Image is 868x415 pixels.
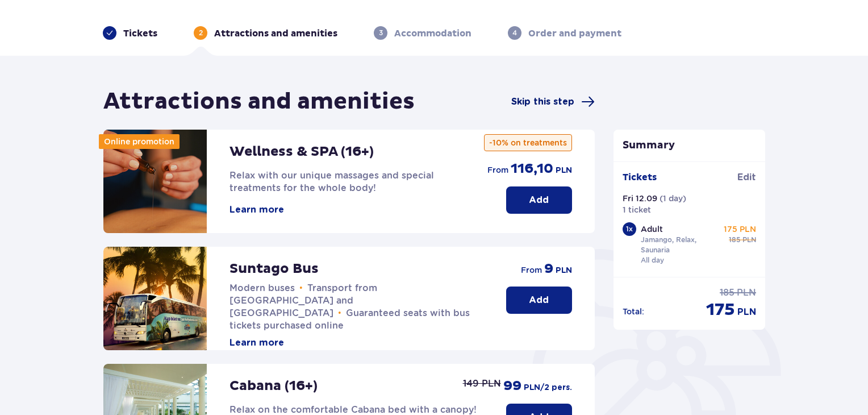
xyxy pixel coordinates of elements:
img: attraction [103,130,207,233]
p: from [521,264,542,276]
p: 4 [512,28,517,38]
p: 185 [720,287,735,299]
p: PLN [737,306,756,318]
p: Adult [641,223,663,235]
p: Wellness & SPA (16+) [229,143,374,160]
p: 3 [379,28,383,38]
p: Fri 12.09 [623,193,657,204]
p: Jamango, Relax, Saunaria [641,235,719,255]
p: Total : [623,306,644,317]
p: Accommodation [394,27,471,40]
p: Tickets [623,171,657,184]
button: Add [506,287,572,314]
p: Add [529,294,549,306]
p: 1 ticket [623,204,651,215]
p: Suntago Bus [229,260,319,277]
button: Learn more [229,204,284,216]
p: Cabana (16+) [229,377,318,395]
p: Attractions and amenities [214,27,337,40]
p: from [487,164,508,176]
button: Learn more [229,337,284,349]
p: PLN [556,165,572,176]
p: 99 [503,377,521,395]
h1: Attractions and amenities [103,88,415,116]
p: PLN [737,287,756,299]
p: 175 [706,299,735,321]
p: 185 [729,235,740,245]
p: PLN /2 pers. [524,382,572,393]
a: Edit [737,171,756,184]
span: Transport from [GEOGRAPHIC_DATA] and [GEOGRAPHIC_DATA] [229,283,377,318]
p: 149 PLN [463,377,501,390]
p: PLN [742,235,756,245]
span: • [299,283,303,294]
p: All day [641,255,664,265]
p: Summary [614,139,766,152]
p: Tickets [123,27,157,40]
span: Modern buses [229,283,295,293]
img: attraction [103,247,207,350]
div: 1 x [623,222,636,236]
p: 9 [544,260,553,277]
p: 116,10 [511,160,553,177]
button: Add [506,186,572,214]
span: • [338,308,341,319]
p: Order and payment [528,27,621,40]
p: PLN [556,265,572,276]
p: 175 PLN [724,223,756,235]
p: 2 [199,28,203,38]
div: Online promotion [99,134,180,149]
p: Add [529,194,549,206]
a: Skip this step [511,95,595,109]
p: ( 1 day ) [660,193,686,204]
span: Skip this step [511,96,574,108]
p: -10% on treatments [484,134,572,151]
span: Relax on the comfortable Cabana bed with a canopy! [229,404,477,415]
span: Guaranteed seats with bus tickets purchased online [229,308,470,331]
span: Relax with our unique massages and special treatments for the whole body! [229,170,434,193]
